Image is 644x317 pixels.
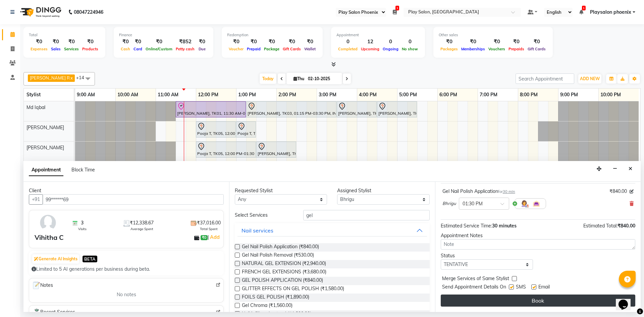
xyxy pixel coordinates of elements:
span: Visits [78,226,87,231]
span: FRENCH GEL EXTENSIONS (₹3,680.00) [242,268,326,277]
span: Gel Nail Polish Application (₹840.00) [242,243,319,252]
div: 0 [381,38,400,46]
button: Nail services [237,224,427,236]
span: Due [197,47,207,51]
span: NATURAL GEL EXTENSION (₹2,940.00) [242,260,326,268]
span: Estimated Service Time: [441,223,492,229]
div: ₹0 [439,38,460,46]
div: Pooja T, TK05, 01:00 PM-01:30 PM, [PERSON_NAME] Shaping [237,122,255,137]
span: Stylist [26,92,41,98]
span: Md Iqbal [26,104,45,110]
a: 11:00 AM [156,90,180,100]
span: Expenses [29,47,49,51]
span: GEL POLISH APPLICATION (₹840.00) [242,277,323,285]
iframe: chat widget [616,290,637,310]
span: ADD NEW [580,76,600,81]
div: ₹0 [62,38,80,46]
div: [PERSON_NAME], TK03, 01:15 PM-03:30 PM, INOA-Full Global Colour - Medium [247,102,336,116]
div: ₹0 [196,38,208,46]
div: ₹0 [526,38,547,46]
img: Hairdresser.png [520,200,528,208]
input: 2025-10-02 [306,74,339,84]
a: 9:00 AM [75,90,97,100]
span: ₹37,016.00 [197,219,221,226]
div: ₹0 [80,38,100,46]
span: Merge Services of Same Stylist [442,275,509,283]
a: 5:00 PM [397,90,419,100]
span: Vouchers [487,47,507,51]
span: Block Time [71,167,95,173]
img: avatar [38,213,58,232]
span: [PERSON_NAME] R [30,75,70,81]
span: Petty cash [174,47,196,51]
a: 1:00 PM [236,90,258,100]
b: 08047224946 [74,3,103,21]
span: Completed [336,47,359,51]
span: 30 min [503,189,515,194]
a: 7:00 PM [478,90,499,100]
span: | [208,233,221,241]
div: ₹0 [245,38,262,46]
span: Voucher [227,47,245,51]
a: 2:00 PM [277,90,298,100]
span: Playsalon phoenix [590,9,631,16]
span: Gel Nail Polish Removal (₹530.00) [242,252,314,260]
div: Appointment [336,32,420,38]
div: Status [441,252,533,259]
span: [PERSON_NAME] [26,145,64,151]
i: Edit price [630,190,634,194]
input: Search by Name/Mobile/Email/Code [43,194,224,205]
a: 12:00 PM [196,90,220,100]
span: SMS [516,283,526,292]
button: +91 [29,194,43,205]
div: ₹0 [281,38,303,46]
span: BETA [83,256,97,262]
div: Pooja T, TK05, 12:00 PM-01:30 PM, FUSIO-DOSE PLUS RITUAL- 30 MIN [197,143,255,157]
div: ₹0 [303,38,317,46]
img: Interior.png [532,200,540,208]
div: 0 [336,38,359,46]
span: Products [80,47,100,51]
div: ₹0 [487,38,507,46]
span: ₹12,338.67 [130,219,154,226]
span: No notes [117,291,136,298]
div: Redemption [227,32,317,38]
div: ₹852 [174,38,196,46]
div: Client [29,187,224,194]
span: Wallet [303,47,317,51]
small: for [498,189,515,194]
span: Gift Cards [281,47,303,51]
input: Search Appointment [516,73,574,84]
a: 4:00 PM [357,90,378,100]
img: logo [17,3,63,21]
div: [PERSON_NAME], TK01, 11:30 AM-01:15 PM, INOA Root Touch-Up Long [176,102,245,116]
div: ₹0 [29,38,49,46]
div: Gel Nail Polish Application [442,188,515,195]
div: ₹0 [132,38,144,46]
div: Finance [119,32,208,38]
span: Bhrigu [442,200,456,207]
span: Cash [119,47,132,51]
a: 8:00 PM [518,90,539,100]
a: 10:00 AM [116,90,140,100]
span: Package [262,47,281,51]
span: Ongoing [381,47,400,51]
div: Limited to 5 AI generations per business during beta. [32,266,221,273]
span: Thu [292,76,306,81]
a: Add [209,233,221,241]
a: x [70,75,73,81]
div: ₹0 [460,38,487,46]
button: Close [626,164,635,174]
span: ₹840.00 [618,223,635,229]
span: GLITTER EFFECTS ON GEL POLISH (₹1,580.00) [242,285,344,294]
span: 3 [81,219,84,226]
span: Gel Chroma (₹1,560.00) [242,302,292,310]
div: [PERSON_NAME], TK02, 04:30 PM-05:30 PM, Hair Cut [DEMOGRAPHIC_DATA] (Head Stylist) [378,102,416,116]
div: Appointment Notes [441,232,635,239]
div: ₹0 [144,38,174,46]
span: Notes [32,281,53,290]
span: No show [400,47,420,51]
a: 10:00 PM [599,90,623,100]
span: Send Appointment Details On [442,283,506,292]
button: Generate AI Insights [32,254,79,264]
